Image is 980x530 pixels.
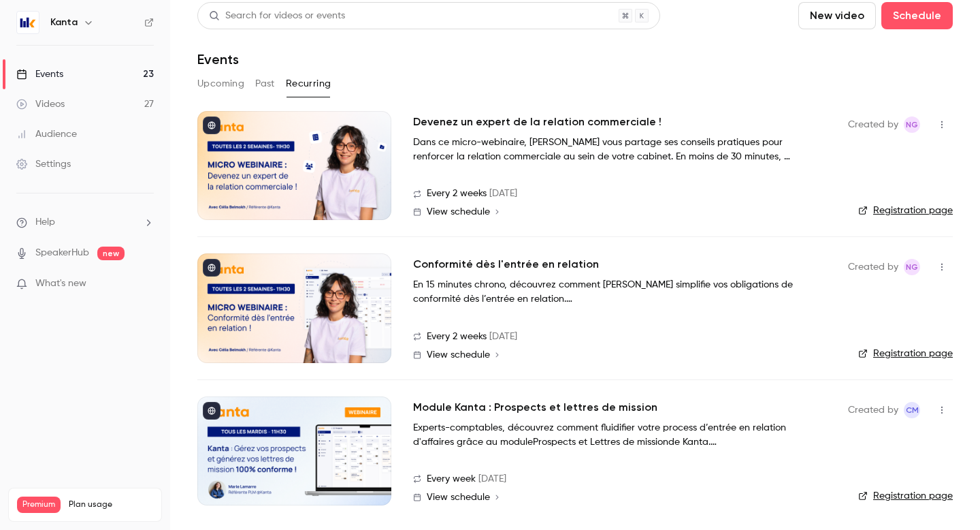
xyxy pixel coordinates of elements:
[904,116,920,133] span: Nicolas Guitard
[858,204,953,217] a: Registration page
[906,259,918,275] span: NG
[197,51,239,67] h1: Events
[413,349,826,360] a: View schedule
[413,136,821,164] p: Dans ce micro-webinaire, [PERSON_NAME] vous partage ses conseils pratiques pour renforcer la rela...
[97,247,125,260] span: new
[255,73,275,95] button: Past
[209,9,345,23] div: Search for videos or events
[489,330,517,344] span: [DATE]
[533,437,668,447] strong: Prospects et Lettres de mission
[427,350,490,360] span: View schedule
[848,402,898,418] span: Created by
[17,497,61,513] span: Premium
[413,423,502,433] strong: Experts-comptables
[69,499,153,510] span: Plan usage
[489,187,517,201] span: [DATE]
[35,246,89,260] a: SpeakerHub
[286,73,331,95] button: Recurring
[427,330,487,344] span: Every 2 weeks
[413,256,599,272] a: Conformité dès l'entrée en relation
[906,116,918,133] span: NG
[16,215,154,230] li: help-dropdown-opener
[16,67,63,81] div: Events
[427,493,490,502] span: View schedule
[413,399,657,416] a: Module Kanta : Prospects et lettres de mission
[427,472,476,486] span: Every week
[904,259,920,275] span: Nicolas Guitard
[17,12,39,33] img: Kanta
[16,127,77,141] div: Audience
[858,489,953,503] a: Registration page
[413,421,821,450] p: , découvrez comment fluidifier votre process d’entrée en relation d'affaires grâce au module de K...
[413,114,661,130] a: Devenez un expert de la relation commerciale !
[881,2,953,29] button: Schedule
[906,402,919,418] span: CM
[16,157,71,171] div: Settings
[16,97,65,111] div: Videos
[904,402,920,418] span: Charlotte MARTEL
[427,187,487,201] span: Every 2 weeks
[413,492,826,503] a: View schedule
[858,347,953,360] a: Registration page
[35,215,55,230] span: Help
[197,73,244,95] button: Upcoming
[848,259,898,275] span: Created by
[848,116,898,133] span: Created by
[413,206,826,217] a: View schedule
[413,278,821,307] p: En 15 minutes chrono, découvrez comment [PERSON_NAME] simplifie vos obligations de conformité dès...
[35,277,86,291] span: What's new
[478,472,506,486] span: [DATE]
[137,278,154,290] iframe: Noticeable Trigger
[798,2,876,29] button: New video
[50,16,78,29] h6: Kanta
[427,207,490,217] span: View schedule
